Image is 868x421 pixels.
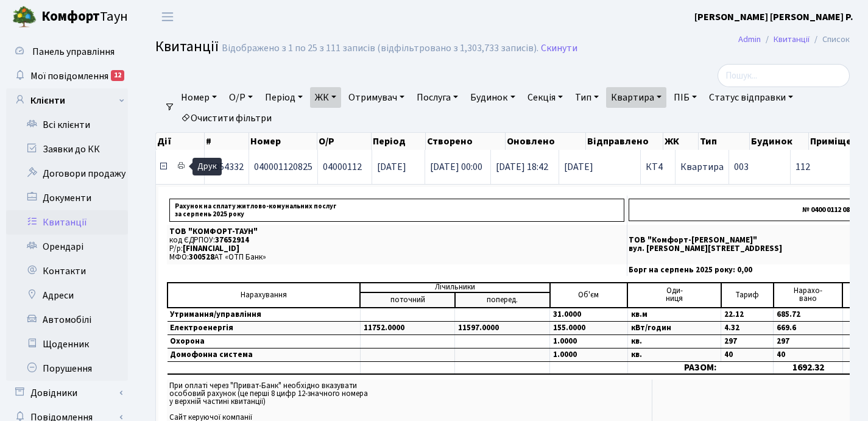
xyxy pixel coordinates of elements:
[6,308,128,332] a: Автомобілі
[426,133,506,150] th: Створено
[169,253,624,261] p: МФО: АТ «ОТП Банк»
[506,133,586,150] th: Оновлено
[360,292,455,308] td: поточний
[550,334,628,348] td: 1.0000
[6,40,128,64] a: Панель управління
[249,133,317,150] th: Номер
[646,162,670,172] span: КТ4
[663,133,699,150] th: ЖК
[699,133,750,150] th: Тип
[738,33,761,46] a: Admin
[721,321,774,334] td: 4.32
[168,348,360,361] td: Домофонна система
[721,348,774,361] td: 40
[317,133,372,150] th: О/Р
[377,160,406,174] span: [DATE]
[169,199,624,222] p: Рахунок на сплату житлово-комунальних послуг за серпень 2025 року
[189,252,214,263] span: 300528
[210,160,244,174] span: 3354332
[704,87,798,108] a: Статус відправки
[718,64,850,87] input: Пошук...
[720,27,868,52] nav: breadcrumb
[721,334,774,348] td: 297
[12,5,37,29] img: logo.png
[774,361,843,374] td: 1692.32
[586,133,664,150] th: Відправлено
[205,133,249,150] th: #
[550,348,628,361] td: 1.0000
[694,10,853,24] b: [PERSON_NAME] [PERSON_NAME] Р.
[344,87,409,108] a: Отримувач
[372,133,426,150] th: Період
[6,161,128,186] a: Договори продажу
[6,88,128,113] a: Клієнти
[6,381,128,405] a: Довідники
[41,7,100,26] b: Комфорт
[570,87,604,108] a: Тип
[550,321,628,334] td: 155.0000
[541,43,577,54] a: Скинути
[169,245,624,253] p: Р/р:
[6,356,128,381] a: Порушення
[6,210,128,235] a: Квитанції
[721,308,774,322] td: 22.12
[360,321,455,334] td: 11752.0000
[41,7,128,27] span: Таун
[550,283,628,308] td: Об'єм
[734,160,749,174] span: 003
[6,137,128,161] a: Заявки до КК
[550,308,628,322] td: 31.0000
[168,321,360,334] td: Електроенергія
[323,160,362,174] span: 04000112
[183,243,239,254] span: [FINANCIAL_ID]
[627,361,773,374] td: РАЗОМ:
[169,228,624,236] p: ТОВ "КОМФОРТ-ТАУН"
[774,321,843,334] td: 669.6
[168,334,360,348] td: Охорона
[111,70,124,81] div: 12
[774,283,843,308] td: Нарахо- вано
[523,87,568,108] a: Секція
[192,158,222,175] div: Друк
[168,308,360,322] td: Утримання/управління
[564,162,635,172] span: [DATE]
[496,160,548,174] span: [DATE] 18:42
[6,186,128,210] a: Документи
[694,10,853,24] a: [PERSON_NAME] [PERSON_NAME] Р.
[774,33,810,46] a: Квитанції
[6,259,128,283] a: Контакти
[224,87,258,108] a: О/Р
[168,283,360,308] td: Нарахування
[680,160,724,174] span: Квартира
[810,33,850,46] li: Список
[627,334,721,348] td: кв.
[310,87,341,108] a: ЖК
[455,292,550,308] td: поперед.
[6,283,128,308] a: Адреси
[156,133,205,150] th: Дії
[169,236,624,244] p: код ЄДРПОУ:
[774,334,843,348] td: 297
[627,308,721,322] td: кв.м
[669,87,702,108] a: ПІБ
[430,160,482,174] span: [DATE] 00:00
[412,87,463,108] a: Послуга
[152,7,183,27] button: Переключити навігацію
[465,87,520,108] a: Будинок
[260,87,308,108] a: Період
[627,321,721,334] td: кВт/годин
[254,160,312,174] span: 040001120825
[606,87,666,108] a: Квартира
[176,108,277,129] a: Очистити фільтри
[32,45,115,58] span: Панель управління
[455,321,550,334] td: 11597.0000
[721,283,774,308] td: Тариф
[6,64,128,88] a: Мої повідомлення12
[30,69,108,83] span: Мої повідомлення
[627,348,721,361] td: кв.
[774,348,843,361] td: 40
[176,87,222,108] a: Номер
[6,332,128,356] a: Щоденник
[774,308,843,322] td: 685.72
[796,162,864,172] span: 112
